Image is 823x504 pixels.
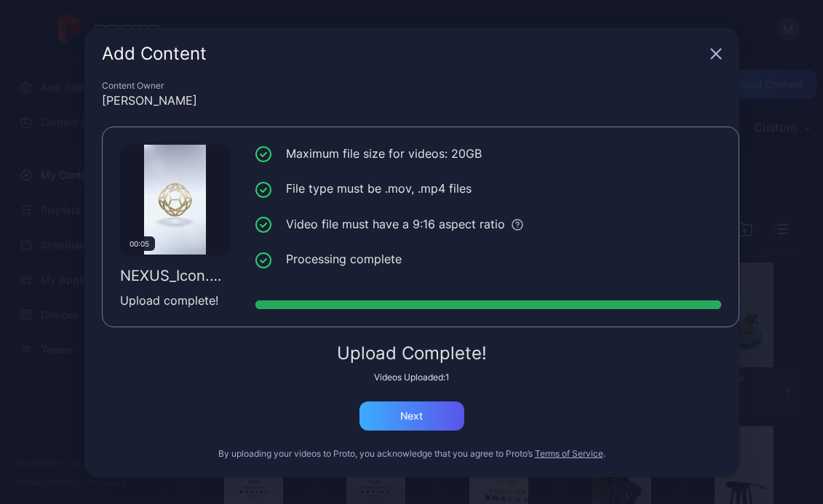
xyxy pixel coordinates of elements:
div: [PERSON_NAME] [102,92,722,109]
div: NEXUS_Icon.mp4 [120,267,231,284]
button: Terms of Service [535,448,603,460]
div: 00:05 [124,236,155,251]
li: File type must be .mov, .mp4 files [255,180,721,198]
li: Processing complete [255,250,721,268]
li: Video file must have a 9:16 aspect ratio [255,215,721,233]
div: Videos Uploaded: 1 [102,372,722,383]
div: By uploading your videos to Proto, you acknowledge that you agree to Proto’s . [102,448,722,460]
button: Next [359,401,464,431]
div: Add Content [102,45,704,63]
div: Upload complete! [120,292,231,309]
div: Content Owner [102,80,722,92]
div: Next [400,410,423,422]
div: Upload Complete! [102,345,722,362]
li: Maximum file size for videos: 20GB [255,145,721,163]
